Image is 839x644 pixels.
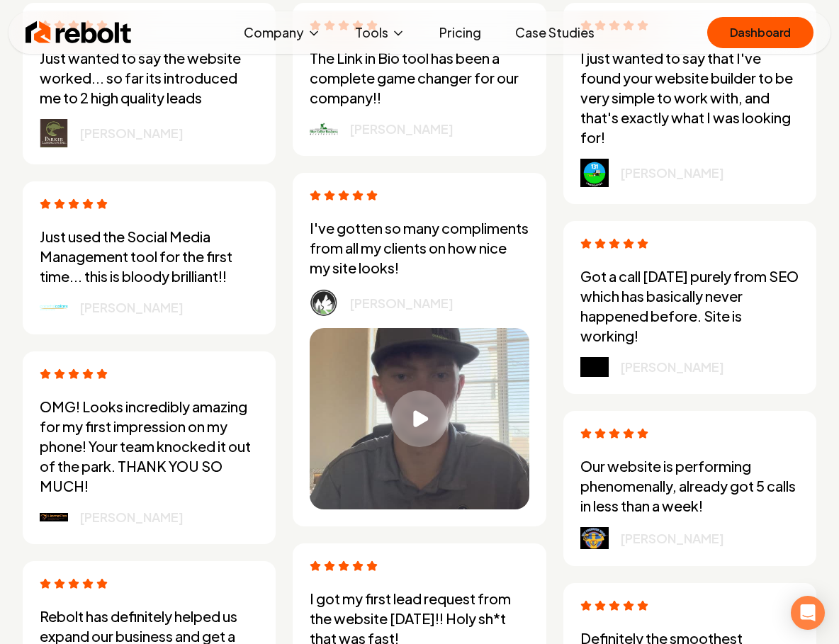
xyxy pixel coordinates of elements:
img: logo [40,304,68,311]
p: I just wanted to say that I've found your website builder to be very simple to work with, and tha... [580,48,799,147]
p: [PERSON_NAME] [620,163,724,183]
img: logo [580,357,609,377]
a: Pricing [428,18,492,47]
p: [PERSON_NAME] [79,298,184,317]
img: logo [580,159,609,187]
p: [PERSON_NAME] [620,357,724,377]
p: [PERSON_NAME] [79,507,184,527]
p: Just wanted to say the website worked... so far its introduced me to 2 high quality leads [40,48,259,108]
p: [PERSON_NAME] [79,123,184,143]
img: logo [40,119,68,147]
p: The Link in Bio tool has been a complete game changer for our company!! [310,48,529,108]
p: Got a call [DATE] purely from SEO which has basically never happened before. Site is working! [580,266,799,346]
p: [PERSON_NAME] [620,529,724,548]
button: Tools [344,18,417,47]
a: Case Studies [504,18,606,47]
button: Company [232,18,332,47]
img: Rebolt Logo [26,18,132,47]
p: [PERSON_NAME] [349,293,454,313]
img: logo [310,123,338,135]
p: I've gotten so many compliments from all my clients on how nice my site looks! [310,218,529,278]
p: [PERSON_NAME] [349,119,454,139]
p: OMG! Looks incredibly amazing for my first impression on my phone! Your team knocked it out of th... [40,397,259,496]
a: Dashboard [707,17,813,48]
img: logo [310,289,338,317]
p: Just used the Social Media Management tool for the first time... this is bloody brilliant!! [40,227,259,286]
p: Our website is performing phenomenally, already got 5 calls in less than a week! [580,456,799,516]
div: Open Intercom Messenger [791,596,825,630]
img: logo [40,513,68,521]
img: logo [580,527,609,549]
button: Play video [310,328,529,509]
